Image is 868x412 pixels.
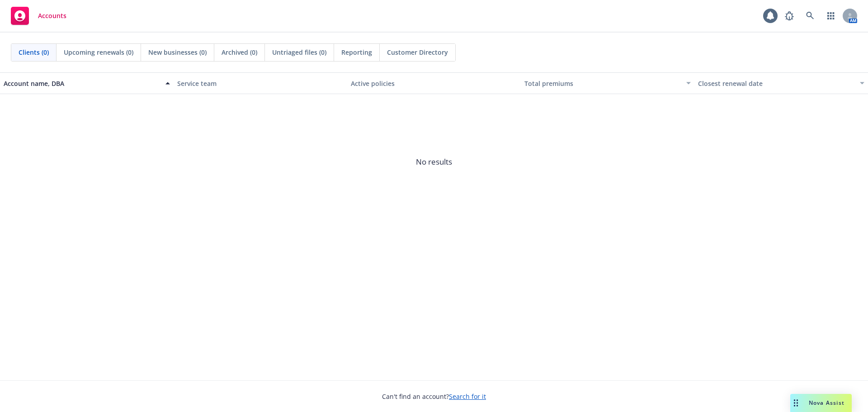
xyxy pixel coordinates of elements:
button: Service team [174,72,347,94]
div: Account name, DBA [4,79,160,88]
a: Accounts [7,3,70,28]
span: Nova Assist [809,399,844,407]
button: Active policies [347,72,521,94]
a: Search for it [449,392,486,401]
a: Report a Bug [780,7,798,25]
span: Customer Directory [387,47,448,57]
span: Upcoming renewals (0) [64,47,133,57]
span: Clients (0) [19,47,49,57]
div: Drag to move [790,394,802,412]
div: Service team [177,79,344,88]
span: New businesses (0) [148,47,207,57]
button: Nova Assist [790,394,852,412]
div: Active policies [351,79,517,88]
a: Search [801,7,819,25]
span: Archived (0) [222,47,257,57]
span: Accounts [38,12,66,19]
div: Closest renewal date [698,79,854,88]
div: Total premiums [524,79,681,88]
button: Total premiums [521,72,694,94]
button: Closest renewal date [694,72,868,94]
span: Can't find an account? [382,392,486,401]
span: Reporting [341,47,372,57]
a: Switch app [822,7,840,25]
span: Untriaged files (0) [272,47,326,57]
